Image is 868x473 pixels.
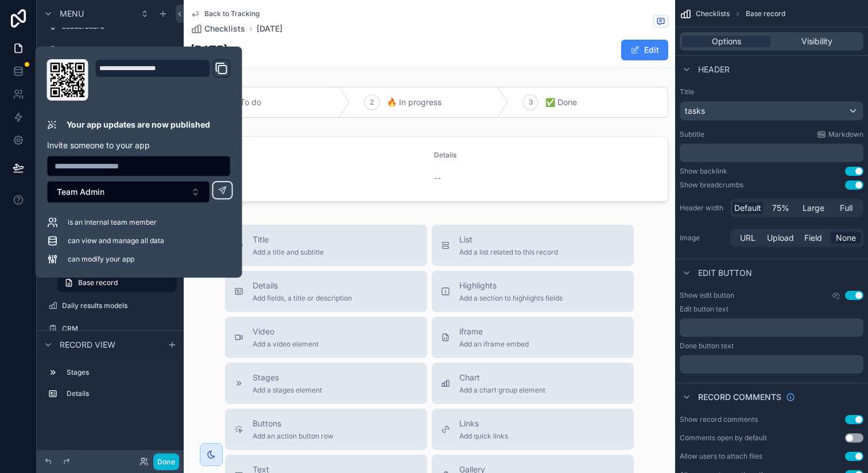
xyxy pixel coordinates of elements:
div: Comments open by default [680,433,767,443]
a: [DATE] [257,23,282,34]
div: scrollable content [680,144,863,162]
span: Base record [78,278,118,287]
span: Video [253,326,319,337]
span: Checklists [204,23,245,34]
span: Markdown [828,130,863,139]
label: Stages [67,368,172,377]
button: ButtonsAdd an action button row [225,409,427,450]
span: Add a list related to this record [459,248,558,257]
span: Add a section to highlights fields [459,294,563,303]
button: HighlightsAdd a section to highlights fields [432,271,634,312]
span: can modify your app [68,255,134,264]
span: Record comments [698,391,781,403]
span: Links [459,418,508,429]
div: Show record comments [680,415,758,424]
a: Base record [57,274,177,292]
span: Add quick links [459,432,508,441]
label: CRM [62,324,175,333]
span: Add a stages element [253,386,322,395]
h1: [DATE] [191,42,227,58]
span: Visibility [801,36,832,47]
div: Show breadcrumbs [680,180,743,190]
span: iframe [459,326,529,337]
label: Daily results models [62,301,175,310]
span: Record view [60,339,115,351]
span: Default [734,202,761,214]
button: TitleAdd a title and subtitle [225,225,427,266]
button: Select Button [47,181,210,203]
span: Large [803,202,824,214]
label: Our Partners [62,46,175,55]
span: tasks [685,105,705,117]
span: None [836,232,856,244]
span: Checklists [696,9,730,18]
label: Details [67,389,172,398]
button: LinksAdd quick links [432,409,634,450]
label: Image [680,233,726,243]
span: Title [253,234,324,245]
label: Title [680,87,863,97]
span: Field [804,232,822,244]
p: Your app updates are now published [67,119,210,130]
button: tasks [680,101,863,121]
a: Checklists [191,23,245,34]
span: Chart [459,372,545,383]
span: Buttons [253,418,334,429]
a: Markdown [817,130,863,139]
a: Our Partners [44,41,177,60]
button: ListAdd a list related to this record [432,225,634,266]
label: Show edit button [680,291,734,300]
span: Add an iframe embed [459,340,529,349]
a: Back to Tracking [191,9,259,18]
button: StagesAdd a stages element [225,363,427,404]
span: List [459,234,558,245]
span: Add a title and subtitle [253,248,324,257]
button: VideoAdd a video element [225,317,427,358]
span: Upload [767,232,794,244]
span: Stages [253,372,322,383]
span: Full [840,202,852,214]
span: Add fields, a title or description [253,294,352,303]
span: Base record [746,9,785,18]
span: can view and manage all data [68,236,164,245]
button: Edit [621,40,668,60]
span: 75% [772,202,789,214]
span: Options [712,36,741,47]
span: Add a video element [253,340,319,349]
button: Done [153,453,179,470]
label: Header width [680,203,726,213]
div: scrollable content [37,358,184,414]
label: Edit button text [680,305,728,314]
button: iframeAdd an iframe embed [432,317,634,358]
span: Details [253,280,352,291]
span: Edit button [698,267,752,279]
div: Show backlink [680,167,727,176]
span: URL [740,232,755,244]
div: scrollable content [680,318,863,337]
span: Back to Tracking [204,9,259,18]
label: Done button text [680,341,734,351]
div: Domain and Custom Link [95,59,231,101]
span: Header [698,64,730,75]
span: Menu [60,8,84,20]
span: is an internal team member [68,218,157,227]
p: Invite someone to your app [47,140,231,151]
a: Daily results models [44,297,177,315]
span: Add an action button row [253,432,334,441]
span: Team Admin [57,186,104,198]
label: Subtitle [680,130,704,139]
button: DetailsAdd fields, a title or description [225,271,427,312]
div: scrollable content [680,355,863,374]
span: Add a chart group element [459,386,545,395]
a: CRM [44,320,177,338]
span: Highlights [459,280,563,291]
div: Allow users to attach files [680,452,762,461]
button: ChartAdd a chart group element [432,363,634,404]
